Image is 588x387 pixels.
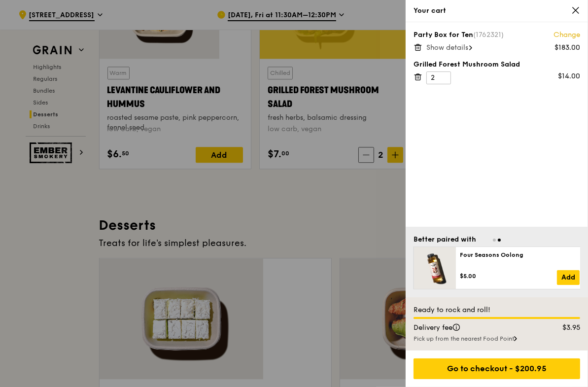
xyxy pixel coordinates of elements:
div: Go to checkout - $200.95 [414,358,580,379]
span: (1762321) [473,31,504,39]
span: Show details [426,43,468,52]
div: $5.00 [460,272,557,280]
div: Four Seasons Oolong [460,251,580,259]
div: Party Box for Ten [414,30,580,40]
div: Your cart [414,6,580,16]
div: Pick up from the nearest Food Point [414,335,580,343]
span: Go to slide 2 [498,239,501,242]
div: Grilled Forest Mushroom Salad [414,60,580,70]
div: Ready to rock and roll! [414,305,580,315]
a: Change [553,30,580,40]
div: $3.95 [542,323,587,333]
div: $14.00 [558,71,580,81]
a: Add [557,270,580,285]
span: Go to slide 1 [493,239,496,242]
div: Better paired with [414,235,476,245]
div: $183.00 [554,43,580,53]
div: Delivery fee [408,323,542,333]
